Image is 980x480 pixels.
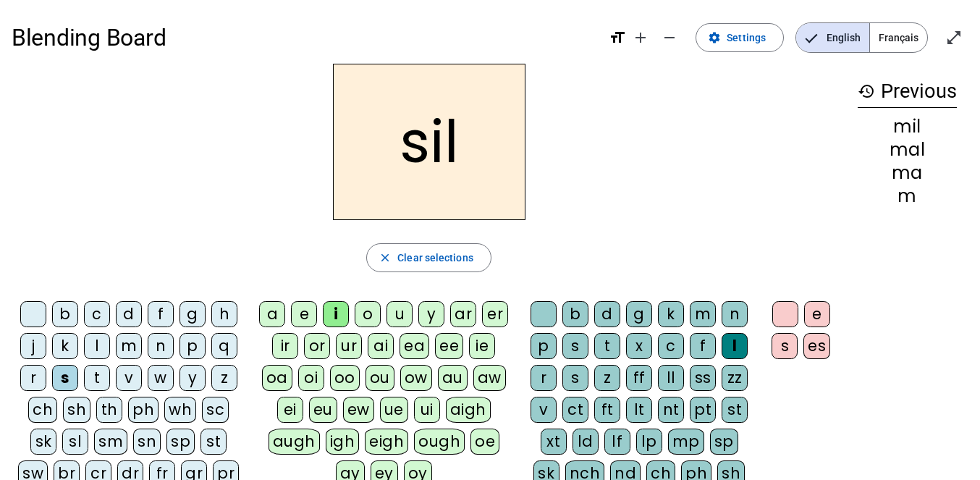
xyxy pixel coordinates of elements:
span: Clear selections [397,249,473,266]
div: sh [63,397,90,423]
div: d [594,301,620,327]
div: a [259,301,285,327]
div: oo [330,365,360,391]
div: h [211,301,237,327]
button: Increase font size [626,23,655,52]
div: oi [298,365,324,391]
div: ue [380,397,408,423]
button: Decrease font size [655,23,684,52]
div: z [211,365,237,391]
div: lf [604,429,630,455]
div: mp [668,429,704,455]
div: c [84,301,110,327]
div: ee [435,333,463,359]
div: sk [30,429,56,455]
button: Settings [696,23,784,52]
div: e [291,301,317,327]
div: s [52,365,78,391]
div: l [722,333,748,359]
div: ch [28,397,57,423]
div: d [116,301,142,327]
div: sp [166,429,195,455]
div: m [690,301,716,327]
div: o [355,301,381,327]
h1: Blending Board [12,14,597,61]
div: aw [473,365,506,391]
div: er [482,301,508,327]
div: n [148,333,174,359]
div: x [626,333,652,359]
div: sl [62,429,88,455]
div: or [304,333,330,359]
button: Enter full screen [939,23,968,52]
div: ie [469,333,495,359]
div: ct [562,397,588,423]
div: lt [626,397,652,423]
div: r [20,365,46,391]
div: wh [164,397,196,423]
div: r [531,365,557,391]
div: k [658,301,684,327]
div: s [562,365,588,391]
div: mal [858,141,957,159]
div: sc [202,397,229,423]
div: lp [636,429,662,455]
div: p [531,333,557,359]
div: oa [262,365,292,391]
div: l [84,333,110,359]
div: t [594,333,620,359]
mat-button-toggle-group: Language selection [795,22,928,53]
div: ei [277,397,303,423]
div: eigh [365,429,408,455]
div: ur [336,333,362,359]
div: ld [573,429,599,455]
div: b [52,301,78,327]
div: mil [858,118,957,135]
div: c [658,333,684,359]
div: au [438,365,468,391]
div: nt [658,397,684,423]
mat-icon: add [632,29,649,46]
div: ou [366,365,394,391]
button: Clear selections [366,243,491,272]
div: st [200,429,227,455]
div: ma [858,164,957,182]
div: ft [594,397,620,423]
div: es [803,333,830,359]
div: xt [541,429,567,455]
mat-icon: open_in_full [945,29,963,46]
span: Français [870,23,927,52]
div: y [418,301,444,327]
div: g [179,301,206,327]
div: sm [94,429,127,455]
div: ui [414,397,440,423]
div: f [148,301,174,327]
div: y [179,365,206,391]
mat-icon: format_size [609,29,626,46]
div: v [116,365,142,391]
div: oe [470,429,499,455]
div: g [626,301,652,327]
div: ir [272,333,298,359]
div: zz [722,365,748,391]
div: pt [690,397,716,423]
div: th [96,397,122,423]
div: e [804,301,830,327]
div: b [562,301,588,327]
div: ff [626,365,652,391]
div: q [211,333,237,359]
div: augh [269,429,320,455]
div: j [20,333,46,359]
div: st [722,397,748,423]
div: u [386,301,413,327]
div: s [772,333,798,359]
div: sp [710,429,738,455]
span: Settings [727,29,766,46]
div: p [179,333,206,359]
mat-icon: remove [661,29,678,46]
div: m [858,188,957,205]
div: ar [450,301,476,327]
div: k [52,333,78,359]
h3: Previous [858,75,957,108]
div: ph [128,397,159,423]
